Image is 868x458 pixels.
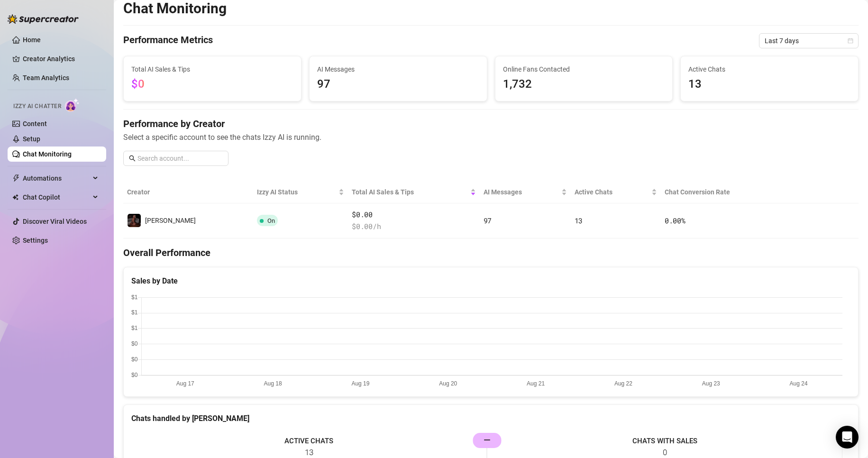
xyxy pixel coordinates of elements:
[23,218,87,225] a: Discover Viral Videos
[480,181,571,203] th: AI Messages
[23,150,72,158] a: Chat Monitoring
[123,33,213,48] h4: Performance Metrics
[131,412,850,424] div: Chats handled by [PERSON_NAME]
[688,64,850,74] span: Active Chats
[765,34,853,48] span: Last 7 days
[484,187,559,197] span: AI Messages
[23,74,69,82] a: Team Analytics
[257,187,337,197] span: Izzy AI Status
[503,64,665,74] span: Online Fans Contacted
[23,135,40,143] a: Setup
[123,131,859,143] span: Select a specific account to see the chats Izzy AI is running.
[123,181,253,203] th: Creator
[661,181,785,203] th: Chat Conversion Rate
[137,153,223,164] input: Search account...
[23,237,48,244] a: Settings
[317,75,479,93] span: 97
[688,75,850,93] span: 13
[267,217,275,224] span: On
[352,209,475,220] span: $0.00
[65,98,80,112] img: AI Chatter
[348,181,479,203] th: Total AI Sales & Tips
[131,77,145,91] span: $0
[352,221,475,232] span: $ 0.00 /h
[665,216,685,225] span: 0.00 %
[8,14,79,24] img: logo-BBDzfeDw.svg
[317,64,479,74] span: AI Messages
[575,216,583,225] span: 13
[23,190,90,205] span: Chat Copilot
[23,51,99,66] a: Creator Analytics
[253,181,348,203] th: Izzy AI Status
[23,171,90,186] span: Automations
[128,214,141,227] img: Maria
[836,426,859,449] div: Open Intercom Messenger
[123,117,859,130] h4: Performance by Creator
[145,217,196,224] span: [PERSON_NAME]
[13,102,61,111] span: Izzy AI Chatter
[23,120,47,128] a: Content
[575,187,649,197] span: Active Chats
[23,36,41,44] a: Home
[129,155,136,162] span: search
[352,187,468,197] span: Total AI Sales & Tips
[12,194,18,201] img: Chat Copilot
[131,275,850,287] div: Sales by Date
[12,174,20,182] span: thunderbolt
[848,38,853,44] span: calendar
[484,216,492,225] span: 97
[503,75,665,93] span: 1,732
[571,181,661,203] th: Active Chats
[131,64,293,74] span: Total AI Sales & Tips
[123,246,859,259] h4: Overall Performance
